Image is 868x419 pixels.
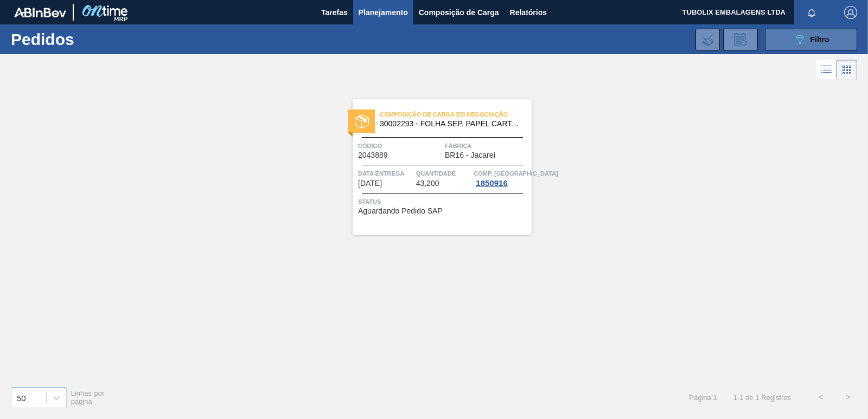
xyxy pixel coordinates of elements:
span: 30002293 - FOLHA SEP. PAPEL CARTAO 1200x1000M 350g [380,120,523,128]
span: Planejamento [359,6,408,19]
div: 50 [17,393,26,402]
span: Filtro [810,35,829,44]
span: Relatórios [510,6,547,19]
span: Quantidade [416,168,471,179]
img: status [355,114,369,128]
span: 22/10/2025 [358,179,382,188]
div: 1850916 [474,179,509,188]
span: Status [358,196,529,207]
div: Visão em Cards [837,60,857,80]
span: Tarefas [321,6,348,19]
span: Linhas por página [71,389,105,405]
span: Composição de Carga [419,6,499,19]
img: Logout [844,6,857,19]
span: Fábrica [445,140,529,151]
span: Código [358,140,442,151]
span: Composição de Carga em Negociação [380,109,532,120]
button: Notificações [794,5,829,20]
img: TNhmsLtSVTkK8tSr43FrP2fwEKptu5GPRR3wAAAABJRU5ErkJggg== [14,8,66,17]
button: > [834,384,861,411]
span: 2043889 [358,151,388,159]
span: BR16 - Jacareí [445,151,495,159]
span: Data Entrega [358,168,413,179]
div: Importar Negociações dos Pedidos [695,29,720,50]
a: statusComposição de Carga em Negociação30002293 - FOLHA SEP. PAPEL CARTAO 1200x1000M 350gCódigo20... [336,99,532,235]
button: Filtro [765,29,857,50]
div: Visão em Lista [816,60,837,80]
span: 43,200 [416,179,439,188]
a: Comp. [GEOGRAPHIC_DATA]1850916 [474,168,529,188]
span: Comp. Carga [474,168,558,179]
div: Solicitação de Revisão de Pedidos [723,29,758,50]
button: < [807,384,834,411]
span: Página : 1 [689,394,717,402]
span: Aguardando Pedido SAP [358,207,443,215]
span: 1 - 1 de 1 Registros [733,394,791,402]
h1: Pedidos [11,33,168,46]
